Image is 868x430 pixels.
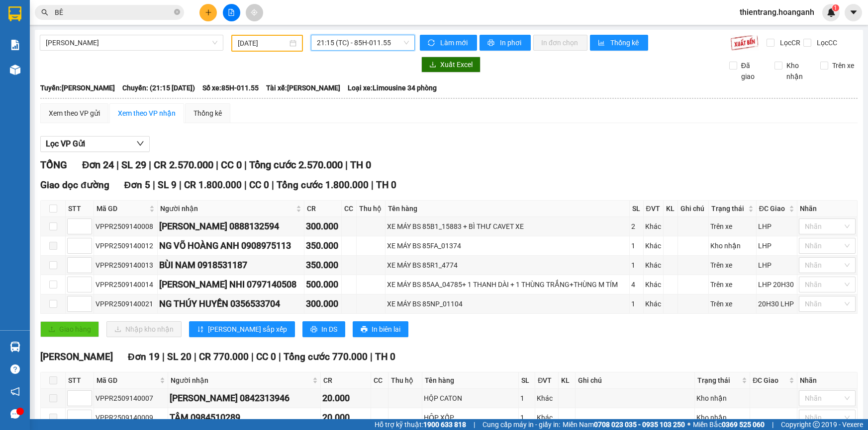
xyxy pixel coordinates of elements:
td: VPPR2509140013 [94,256,158,275]
button: downloadXuất Excel [421,57,481,72]
th: STT [66,201,94,217]
span: CC 0 [249,179,269,191]
span: Miền Bắc [693,419,765,430]
span: Làm mới [440,37,469,48]
span: TH 0 [375,351,395,362]
span: Tổng cước 770.000 [284,351,368,362]
span: sync [428,39,436,47]
img: logo-vxr [8,6,21,21]
div: Trên xe [710,298,755,309]
span: Đơn 5 [124,179,151,191]
th: Thu hộ [388,372,422,389]
input: 14/09/2025 [238,38,288,49]
div: [PERSON_NAME] 0888132594 [159,219,302,233]
span: Xuất Excel [440,59,473,70]
span: close-circle [174,8,180,17]
div: Kho nhận [696,412,748,423]
span: question-circle [10,364,20,374]
span: CC 0 [221,159,242,171]
span: Tổng cước 2.570.000 [249,159,343,171]
span: | [244,159,247,171]
span: close-circle [174,9,180,15]
span: Cung cấp máy in - giấy in: [482,419,560,430]
span: [PERSON_NAME] sắp xếp [208,324,287,335]
button: aim [246,4,263,21]
span: | [251,351,254,362]
div: 1 [631,260,642,271]
button: printerIn DS [302,321,345,337]
td: VPPR2509140014 [94,275,158,294]
button: sort-ascending[PERSON_NAME] sắp xếp [189,321,295,337]
span: SL 9 [158,179,177,191]
div: VPPR2509140012 [96,240,156,251]
div: Kho nhận [710,240,755,251]
div: LHP 20H30 [758,279,795,290]
span: CR 1.800.000 [184,179,242,191]
span: | [162,351,165,362]
div: Xem theo VP gửi [49,108,100,119]
span: Miền Nam [563,419,685,430]
div: 20H30 LHP [758,298,795,309]
td: VPPR2509140021 [94,294,158,314]
span: | [371,179,374,191]
div: Khác [537,412,557,423]
div: HỘP XỐP [424,412,517,423]
div: TÂM 0984510289 [170,411,319,425]
span: Loại xe: Limousine 34 phòng [348,82,437,93]
span: TH 0 [350,159,371,171]
div: VPPR2509140014 [96,279,156,290]
div: XE MÁY BS 85NP_01104 [387,298,627,309]
span: printer [487,39,496,47]
div: 300.000 [306,297,340,311]
span: TỔNG [40,159,67,171]
span: Mã GD [96,375,158,386]
span: caret-down [849,8,858,17]
span: Giao dọc đường [40,179,109,191]
div: LHP [758,221,795,232]
span: Trên xe [828,60,858,71]
button: In đơn chọn [533,35,587,51]
span: [PERSON_NAME] [40,351,113,362]
span: | [272,179,274,191]
button: plus [199,4,217,21]
span: | [345,159,348,171]
div: VPPR2509140013 [96,260,156,271]
span: CC 0 [256,351,276,362]
div: 4 [631,279,642,290]
th: CC [371,372,388,389]
th: Tên hàng [386,201,629,217]
span: copyright [813,421,820,428]
span: | [116,159,119,171]
div: Khác [645,298,662,309]
span: down [136,140,144,147]
span: plus [205,9,212,16]
button: caret-down [845,4,862,21]
div: Khác [645,260,662,271]
td: VPPR2509140012 [94,236,158,256]
span: 1 [834,4,837,11]
div: Khác [645,279,662,290]
div: VPPR2509140008 [96,221,156,232]
span: Lọc CC [813,37,839,48]
span: aim [251,9,258,16]
button: downloadNhập kho nhận [106,321,182,337]
span: Tổng cước 1.800.000 [277,179,369,191]
div: Khác [537,393,557,404]
img: warehouse-icon [10,342,20,352]
div: VPPR2509140007 [96,393,166,404]
img: icon-new-feature [827,8,836,17]
th: CC [342,201,357,217]
span: Số xe: 85H-011.55 [202,82,259,93]
div: XE MÁY BS 85FA_01374 [387,240,627,251]
span: printer [310,326,317,334]
span: printer [361,326,368,334]
span: sort-ascending [197,326,204,334]
span: Kho nhận [782,60,812,82]
span: Lọc CR [776,37,802,48]
span: In phơi [500,37,523,48]
span: Đơn 19 [128,351,160,362]
th: Ghi chú [576,372,695,389]
div: BÙI NAM 0918531187 [159,258,302,272]
strong: 0708 023 035 - 0935 103 250 [594,421,685,429]
div: XE MÁY BS 85AA_04785+ 1 THANH DÀI + 1 THÙNG TRẮNG+THÙNG M TÍM [387,279,627,290]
